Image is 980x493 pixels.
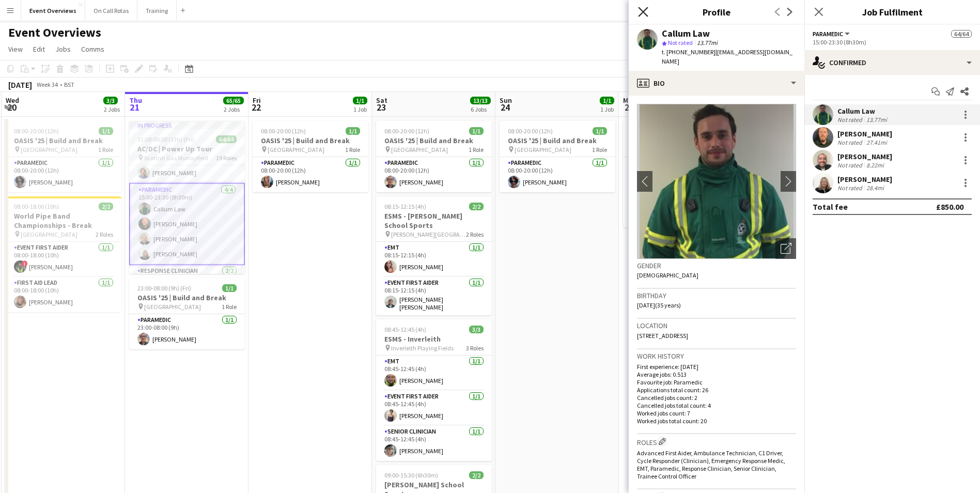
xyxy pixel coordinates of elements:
div: 2 Jobs [104,105,120,113]
h3: OASIS '25 | Build and Break [500,136,615,145]
p: Average jobs: 0.513 [637,371,796,378]
span: 3 Roles [466,344,484,352]
span: ! [22,260,28,267]
span: 1/1 [353,97,367,104]
span: 1 Role [469,146,484,153]
div: Open photos pop-in [775,238,796,259]
app-job-card: 08:00-18:00 (10h)2/2World Pipe Band Championships - Break [GEOGRAPHIC_DATA]2 RolesEvent First Aid... [6,196,121,312]
h3: OASIS '25 | Build and Break [253,136,368,145]
span: | [EMAIL_ADDRESS][DOMAIN_NAME] [662,48,792,65]
p: Applications total count: 26 [637,386,796,394]
span: 22 [251,101,261,113]
span: 08:00-20:00 (12h) [384,127,429,135]
app-job-card: 08:00-20:00 (12h)2/2OASIS '25 | Build and Break [GEOGRAPHIC_DATA]2 RolesEvent First Aider1/108:00... [623,121,739,227]
app-card-role: Event First Aider1/108:00-20:00 (12h)[PERSON_NAME] [623,157,739,192]
span: [STREET_ADDRESS] [637,332,688,340]
app-job-card: 23:00-08:00 (9h) (Fri)1/1OASIS '25 | Build and Break [GEOGRAPHIC_DATA]1 RoleParamedic1/123:00-08:... [129,278,245,349]
span: [GEOGRAPHIC_DATA] [21,146,77,153]
h3: ESMS - [PERSON_NAME] School Sports [376,211,492,230]
span: 23 [375,101,387,113]
button: Training [137,1,177,21]
span: 1 Role [592,146,607,153]
span: [GEOGRAPHIC_DATA] [144,303,201,311]
div: 13.77mi [864,116,889,124]
span: 25 [621,101,636,113]
app-card-role: Event First Aider1/108:15-12:15 (4h)[PERSON_NAME] [PERSON_NAME] [376,277,492,315]
span: [DEMOGRAPHIC_DATA] [637,271,698,279]
div: Not rated [837,138,864,146]
app-card-role: Paramedic1/123:00-08:00 (9h)[PERSON_NAME] [129,314,245,349]
span: 65/65 [223,97,244,104]
app-job-card: 08:00-20:00 (12h)1/1OASIS '25 | Build and Break [GEOGRAPHIC_DATA]1 RoleParamedic1/108:00-20:00 (1... [376,121,492,192]
div: Total fee [813,202,848,212]
div: Confirmed [804,50,980,75]
div: 6 Jobs [471,105,490,113]
app-card-role: EMT1/108:45-12:45 (4h)[PERSON_NAME] [376,356,492,391]
span: 1/1 [346,127,360,135]
span: Edit [33,44,45,54]
span: Scottish Gas Murrayfield [144,154,208,162]
div: £850.00 [936,202,963,212]
div: [DATE] [8,80,32,90]
button: Event Overviews [21,1,85,21]
h3: Work history [637,351,796,361]
h3: Birthday [637,291,796,300]
app-card-role: EMT1/108:15-12:15 (4h)[PERSON_NAME] [376,242,492,277]
p: First experience: [DATE] [637,363,796,371]
span: 08:00-20:00 (12h) [261,127,306,135]
button: Paramedic [813,30,851,38]
app-job-card: 08:00-20:00 (12h)1/1OASIS '25 | Build and Break [GEOGRAPHIC_DATA]1 RoleParamedic1/108:00-20:00 (1... [6,121,121,192]
span: 08:00-20:00 (12h) [508,127,553,135]
app-job-card: In progress11:00-00:00 (13h) (Fri)64/64AC/DC | Power Up Tour Scottish Gas Murrayfield19 RolesNurs... [129,121,245,274]
div: [PERSON_NAME] [837,129,892,138]
span: View [8,44,23,54]
app-card-role: Senior Clinician1/108:45-12:45 (4h)[PERSON_NAME] [376,426,492,461]
span: [DATE] (35 years) [637,301,681,309]
span: 1 Role [98,146,113,153]
h3: OASIS '25 | Build and Break [376,136,492,145]
h3: Roles [637,436,796,447]
a: Jobs [51,42,75,56]
span: 08:00-18:00 (10h) [14,203,59,210]
h3: AC/DC | Power Up Tour [129,144,245,153]
span: Mon [623,96,636,105]
button: On Call Rotas [85,1,137,21]
a: Comms [77,42,108,56]
div: Callum Law [837,106,889,116]
span: 21 [128,101,142,113]
span: 2 Roles [96,230,113,238]
span: Inverleith Playing Fields [391,344,454,352]
div: Not rated [837,116,864,124]
app-card-role: Paramedic1/108:00-20:00 (12h)[PERSON_NAME] [6,157,121,192]
h1: Event Overviews [8,25,101,40]
span: 19 Roles [216,154,237,162]
div: 27.41mi [864,138,889,146]
span: Comms [81,44,104,54]
span: 08:45-12:45 (4h) [384,326,426,333]
div: [PERSON_NAME] [837,152,892,161]
div: [PERSON_NAME] [837,175,892,184]
app-card-role: Paramedic1/108:00-20:00 (12h)[PERSON_NAME] [253,157,368,192]
app-job-card: 08:00-20:00 (12h)1/1OASIS '25 | Build and Break [GEOGRAPHIC_DATA]1 RoleParamedic1/108:00-20:00 (1... [500,121,615,192]
span: 1/1 [600,97,614,104]
p: Worked jobs total count: 20 [637,417,796,425]
span: 3/3 [103,97,118,104]
app-card-role: First Aid Lead1/108:00-18:00 (10h)[PERSON_NAME] [6,277,121,312]
div: 2 Jobs [224,105,243,113]
p: Cancelled jobs total count: 4 [637,402,796,409]
p: Favourite job: Paramedic [637,378,796,386]
span: 1/1 [222,284,237,292]
span: 08:15-12:15 (4h) [384,203,426,210]
h3: Job Fulfilment [804,5,980,19]
a: Edit [29,42,49,56]
h3: Location [637,321,796,330]
span: 13.77mi [695,39,720,47]
p: Cancelled jobs count: 2 [637,394,796,402]
span: 64/64 [951,30,972,38]
span: Fri [253,96,261,105]
app-job-card: 08:45-12:45 (4h)3/3ESMS - Inverleith Inverleith Playing Fields3 RolesEMT1/108:45-12:45 (4h)[PERSO... [376,319,492,461]
span: 64/64 [216,135,237,143]
app-card-role: Response Clinician2/2 [129,265,245,315]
